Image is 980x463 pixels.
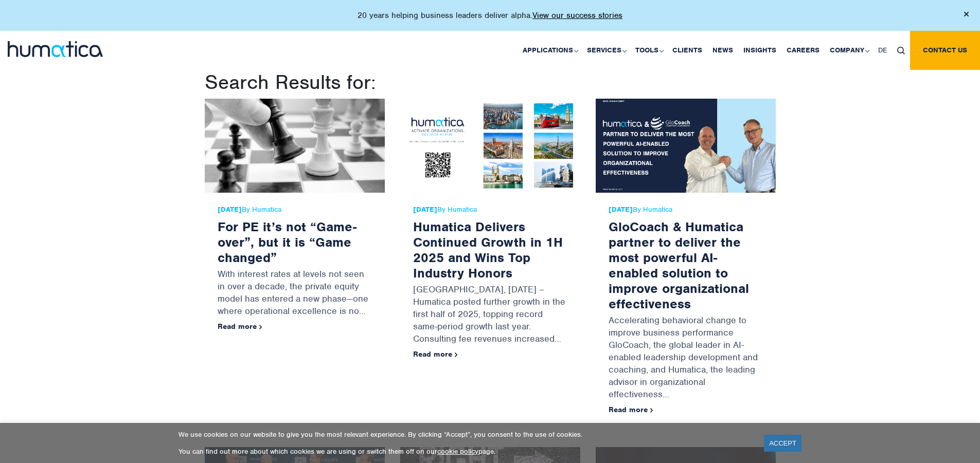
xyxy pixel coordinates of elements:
a: News [707,31,738,70]
a: For PE it’s not “Game-over”, but it is “Game changed” [218,218,357,266]
a: DE [873,31,892,70]
img: For PE it’s not “Game-over”, but it is “Game changed” [205,99,385,193]
a: Careers [781,31,825,70]
a: GloCoach & Humatica partner to deliver the most powerful AI-enabled solution to improve organizat... [609,218,749,312]
p: Accelerating behavioral change to improve business performance GloCoach, the global leader in AI-... [609,311,763,405]
p: With interest rates at levels not seen in over a decade, the private equity model has entered a n... [218,265,372,322]
span: By Humatica [609,206,763,214]
p: We use cookies on our website to give you the most relevant experience. By clicking “Accept”, you... [179,430,751,439]
span: By Humatica [413,206,567,214]
img: search_icon [897,47,905,54]
img: arrowicon [259,325,262,329]
a: Company [825,31,873,70]
p: 20 years helping business leaders deliver alpha. [358,10,622,21]
p: [GEOGRAPHIC_DATA], [DATE] – Humatica posted further growth in the first half of 2025, topping rec... [413,281,567,350]
p: You can find out more about which cookies we are using or switch them off on our page. [179,447,751,456]
a: View our success stories [532,10,622,21]
a: Contact us [910,31,980,70]
a: Read more [218,322,262,331]
a: Applications [518,31,582,70]
img: arrowicon [455,353,458,357]
a: cookie policy [437,447,478,456]
a: Read more [609,405,653,414]
a: Insights [738,31,781,70]
img: GloCoach & Humatica partner to deliver the most powerful AI-enabled solution to improve organizat... [596,99,776,193]
a: Services [582,31,630,70]
span: DE [878,46,887,54]
img: Humatica Delivers Continued Growth in 1H 2025 and Wins Top Industry Honors [400,99,580,193]
h1: Search Results for: [205,70,776,95]
strong: [DATE] [218,205,242,214]
img: logo [8,41,103,57]
a: ACCEPT [764,435,801,452]
strong: [DATE] [609,205,633,214]
img: arrowicon [650,408,653,413]
a: Clients [667,31,707,70]
a: Tools [630,31,667,70]
a: Read more [413,349,458,359]
span: By Humatica [218,206,372,214]
a: Humatica Delivers Continued Growth in 1H 2025 and Wins Top Industry Honors [413,218,563,281]
strong: [DATE] [413,205,437,214]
